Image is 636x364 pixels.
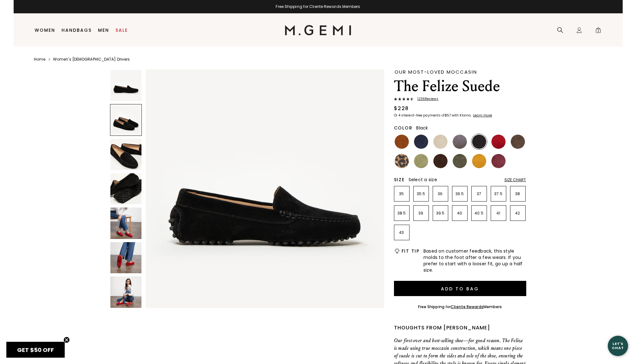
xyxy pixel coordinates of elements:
[414,211,429,216] p: 39
[453,135,467,149] img: Gray
[608,342,628,350] div: Let's Chat
[409,176,437,183] span: Select a size
[394,105,409,112] div: $228
[453,154,467,168] img: Olive
[472,211,487,216] p: 40.5
[98,28,109,33] a: Men
[394,324,526,332] div: Thoughts from [PERSON_NAME]
[14,4,623,9] div: Free Shipping for Cliente Rewards Members
[491,211,506,216] p: 41
[110,276,142,308] img: The Felize Suede
[433,191,448,196] p: 36
[394,191,409,196] p: 35
[110,70,142,101] img: The Felize Suede
[35,28,55,33] a: Women
[418,304,502,309] div: Free Shipping for Members
[395,154,409,168] img: Leopard Print
[445,113,451,118] klarna-placement-style-amount: $57
[395,135,409,149] img: Saddle
[63,337,70,343] button: Close teaser
[472,191,487,196] p: 37
[394,230,409,235] p: 43
[17,346,54,354] span: GET $50 OFF
[394,125,413,130] h2: Color
[452,211,467,216] p: 40
[491,191,506,196] p: 37.5
[394,97,526,102] a: 1236Reviews
[452,191,467,196] p: 36.5
[491,154,506,168] img: Burgundy
[472,154,486,168] img: Sunflower
[451,304,483,309] a: Cliente Rewards
[146,69,384,308] img: The Felize Suede
[115,28,128,33] a: Sale
[414,191,429,196] p: 35.5
[414,135,428,149] img: Midnight Blue
[452,113,472,118] klarna-placement-style-body: with Klarna
[110,173,142,205] img: The Felize Suede
[491,135,506,149] img: Sunset Red
[62,28,92,33] a: Handbags
[394,177,405,182] h2: Size
[394,113,445,118] klarna-placement-style-body: Or 4 interest-free payments of
[110,139,142,170] img: The Felize Suede
[402,248,420,254] h2: Fit Tip
[394,211,409,216] p: 38.5
[472,135,486,149] img: Black
[394,281,526,296] button: Add to Bag
[416,125,428,131] span: Black
[34,57,45,62] a: Home
[110,242,142,274] img: The Felize Suede
[423,248,526,273] span: Based on customer feedback, this style molds to the foot after a few wears. If you prefer to star...
[394,77,526,95] h1: The Felize Suede
[510,211,525,216] p: 42
[510,191,525,196] p: 38
[414,154,428,168] img: Pistachio
[6,342,65,358] div: GET $50 OFFClose teaser
[472,114,492,117] a: Learn more
[511,135,525,149] img: Mushroom
[595,28,601,35] span: 2
[53,57,130,62] a: Women's [DEMOGRAPHIC_DATA] Drivers
[395,69,526,74] div: Our Most-Loved Moccasin
[414,97,438,101] span: 1236 Review s
[433,135,448,149] img: Latte
[285,25,351,35] img: M.Gemi
[433,211,448,216] p: 39.5
[433,154,448,168] img: Chocolate
[110,208,142,239] img: The Felize Suede
[473,113,492,118] klarna-placement-style-cta: Learn more
[504,177,526,182] div: Size Chart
